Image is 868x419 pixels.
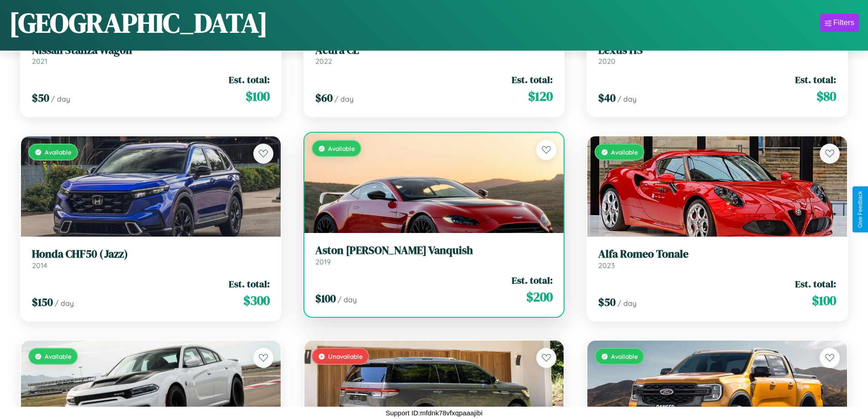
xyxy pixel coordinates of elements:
a: Nissan Stanza Wagon2021 [32,44,270,66]
span: Available [328,145,355,152]
span: $ 120 [528,87,553,105]
span: $ 100 [812,291,836,310]
span: / day [334,94,354,103]
span: Est. total: [229,277,270,290]
span: $ 100 [246,87,270,105]
span: Est. total: [229,73,270,86]
button: Filters [820,14,859,32]
span: Available [611,148,638,156]
p: Support ID: mfdnk78vfxqpaaajibi [385,407,483,419]
a: Alfa Romeo Tonale2023 [598,248,836,270]
span: / day [617,299,637,308]
span: $ 60 [315,90,333,105]
span: / day [617,94,637,103]
span: $ 200 [526,288,553,306]
h3: Honda CHF50 (Jazz) [32,248,270,261]
span: $ 50 [32,90,49,105]
span: $ 100 [315,291,336,306]
span: 2021 [32,57,47,66]
span: $ 300 [243,291,270,310]
span: Est. total: [512,274,553,287]
span: Available [611,352,638,360]
span: Unavailable [328,352,363,360]
span: 2022 [315,57,332,66]
span: 2020 [598,57,616,66]
span: $ 50 [598,295,616,310]
div: Give Feedback [857,191,863,228]
span: 2023 [598,261,615,270]
span: $ 80 [817,87,836,105]
span: Est. total: [795,73,836,86]
a: Honda CHF50 (Jazz)2014 [32,248,270,270]
div: Filters [833,18,854,27]
h3: Aston [PERSON_NAME] Vanquish [315,244,553,257]
h1: [GEOGRAPHIC_DATA] [9,4,268,41]
span: / day [338,295,357,304]
span: / day [51,94,70,103]
span: 2014 [32,261,47,270]
span: 2019 [315,257,331,266]
a: Aston [PERSON_NAME] Vanquish2019 [315,244,553,266]
span: Available [45,148,72,156]
span: $ 150 [32,295,53,310]
a: Acura CL2022 [315,44,553,66]
a: Lexus HS2020 [598,44,836,66]
span: $ 40 [598,90,616,105]
span: Est. total: [512,73,553,86]
span: Est. total: [795,277,836,290]
h3: Alfa Romeo Tonale [598,248,836,261]
span: / day [55,299,74,308]
span: Available [45,352,72,360]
